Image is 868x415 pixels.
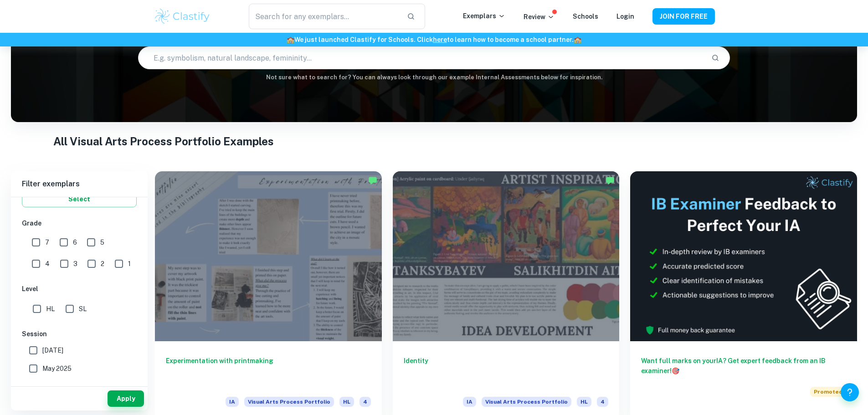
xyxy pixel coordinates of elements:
span: [DATE] [42,345,63,355]
span: 4 [360,397,371,407]
span: SL [79,304,87,314]
span: IA [463,397,476,407]
button: Select [22,191,137,207]
span: May 2025 [42,364,72,374]
span: 🎯 [672,367,679,374]
h6: Session [22,329,137,339]
span: 2 [101,259,104,269]
button: Help and Feedback [841,383,859,401]
h6: Grade [22,218,137,228]
span: Visual Arts Process Portfolio [244,397,334,407]
span: 1 [128,259,131,269]
h6: Level [22,284,137,294]
span: 4 [597,397,608,407]
span: 🏫 [574,36,581,43]
a: here [433,36,447,43]
img: Marked [606,176,615,185]
h6: Identity [404,356,609,386]
button: JOIN FOR FREE [652,8,715,25]
span: 5 [100,237,104,247]
span: HL [46,304,55,314]
h6: We just launched Clastify for Schools. Click to learn how to become a school partner. [2,35,866,45]
h6: Filter exemplars [11,171,148,197]
h6: Want full marks on your IA ? Get expert feedback from an IB examiner! [641,356,846,376]
a: Login [616,13,634,20]
span: HL [577,397,591,407]
h6: Not sure what to search for? You can always look through our example Internal Assessments below f... [11,73,857,82]
img: Clastify logo [154,7,211,26]
span: HL [339,397,354,407]
button: Search [708,50,723,66]
button: Apply [108,390,144,407]
h1: All Visual Arts Process Portfolio Examples [53,133,815,149]
input: E.g. symbolism, natural landscape, femininity... [139,45,704,71]
span: 3 [73,259,77,269]
span: 7 [45,237,49,247]
img: Thumbnail [630,171,857,341]
span: Visual Arts Process Portfolio [482,397,571,407]
p: Exemplars [463,11,505,21]
span: [DATE] [42,382,63,392]
h6: Experimentation with printmaking [166,356,371,386]
a: Schools [573,13,598,20]
span: Promoted [810,387,846,397]
span: IA [226,397,239,407]
span: 6 [73,237,77,247]
input: Search for any exemplars... [249,4,399,29]
img: Marked [368,176,377,185]
p: Review [524,12,555,22]
span: 🏫 [287,36,294,43]
span: 4 [45,259,50,269]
